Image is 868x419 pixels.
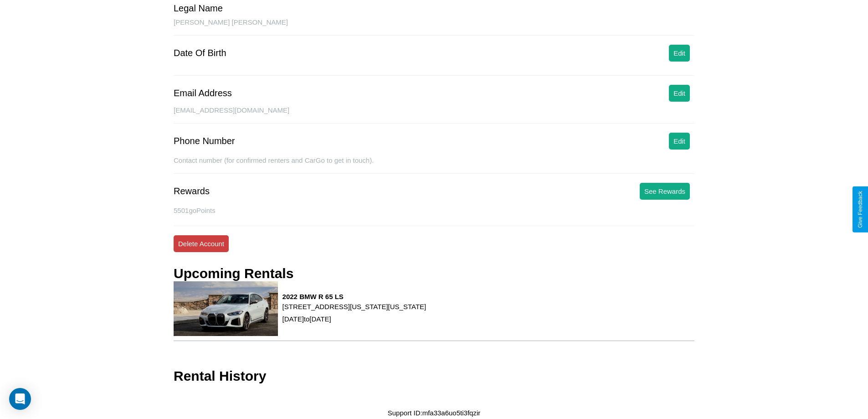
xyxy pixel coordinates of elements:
[282,300,426,313] p: [STREET_ADDRESS][US_STATE][US_STATE]
[669,85,690,102] button: Edit
[388,407,480,419] p: Support ID: mfa33a6uo5ti3fqzir
[640,183,690,200] button: See Rewards
[174,48,226,58] div: Date Of Birth
[174,3,223,14] div: Legal Name
[174,136,235,146] div: Phone Number
[669,45,690,62] button: Edit
[174,186,210,197] div: Rewards
[174,204,694,217] p: 5501 goPoints
[174,266,293,281] h3: Upcoming Rentals
[669,133,690,150] button: Edit
[174,106,694,124] div: [EMAIL_ADDRESS][DOMAIN_NAME]
[174,281,278,336] img: rental
[174,368,266,384] h3: Rental History
[174,18,694,36] div: [PERSON_NAME] [PERSON_NAME]
[9,388,31,410] div: Open Intercom Messenger
[857,191,863,228] div: Give Feedback
[174,88,232,98] div: Email Address
[282,293,426,300] h3: 2022 BMW R 65 LS
[174,156,694,174] div: Contact number (for confirmed renters and CarGo to get in touch).
[174,235,229,252] button: Delete Account
[282,313,426,325] p: [DATE] to [DATE]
